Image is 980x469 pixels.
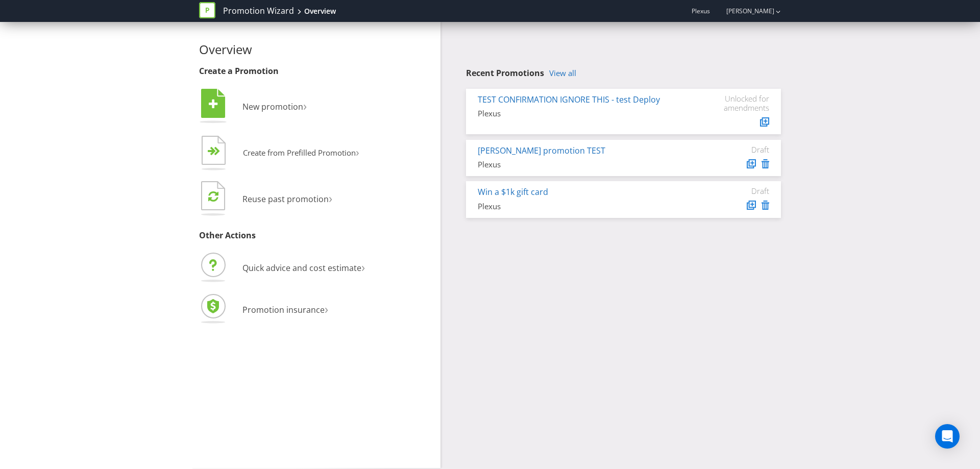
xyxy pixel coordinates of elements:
[199,133,360,174] button: Create from Prefilled Promotion›
[478,94,660,105] a: TEST CONFIRMATION IGNORE THIS - test Deploy
[199,262,365,274] a: Quick advice and cost estimate›
[356,144,359,160] span: ›
[223,5,294,17] a: Promotion Wizard
[329,189,332,206] span: ›
[708,186,769,195] div: Draft
[361,258,365,275] span: ›
[716,7,774,15] a: [PERSON_NAME]
[935,424,960,449] div: Open Intercom Messenger
[214,146,220,156] tspan: 
[466,67,544,79] span: Recent Promotions
[199,43,433,56] h2: Overview
[478,186,548,198] a: Win a $1k gift card
[199,304,328,315] a: Promotion insurance›
[242,262,361,274] span: Quick advice and cost estimate
[692,7,710,15] span: Plexus
[242,304,325,315] span: Promotion insurance
[242,101,303,112] span: New promotion
[708,94,769,112] div: Unlocked for amendments
[303,97,307,114] span: ›
[209,98,218,110] tspan: 
[478,108,693,119] div: Plexus
[708,145,769,154] div: Draft
[549,69,576,78] a: View all
[325,300,328,317] span: ›
[199,67,433,76] h3: Create a Promotion
[304,6,336,16] div: Overview
[478,201,693,212] div: Plexus
[478,159,693,170] div: Plexus
[243,147,356,158] span: Create from Prefilled Promotion
[208,190,218,202] tspan: 
[242,193,329,205] span: Reuse past promotion
[478,145,605,156] a: [PERSON_NAME] promotion TEST
[199,231,433,240] h3: Other Actions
